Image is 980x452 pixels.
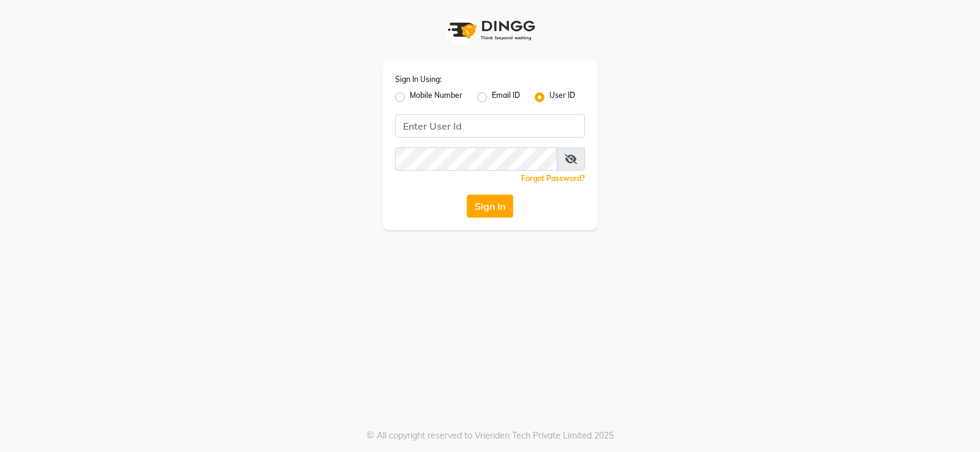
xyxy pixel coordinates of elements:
[492,90,520,105] label: Email ID
[549,90,575,105] label: User ID
[521,174,585,183] a: Forgot Password?
[410,90,462,105] label: Mobile Number
[395,74,442,85] label: Sign In Using:
[395,114,585,138] input: Username
[395,147,557,171] input: Username
[467,195,513,218] button: Sign In
[441,12,539,48] img: logo1.svg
